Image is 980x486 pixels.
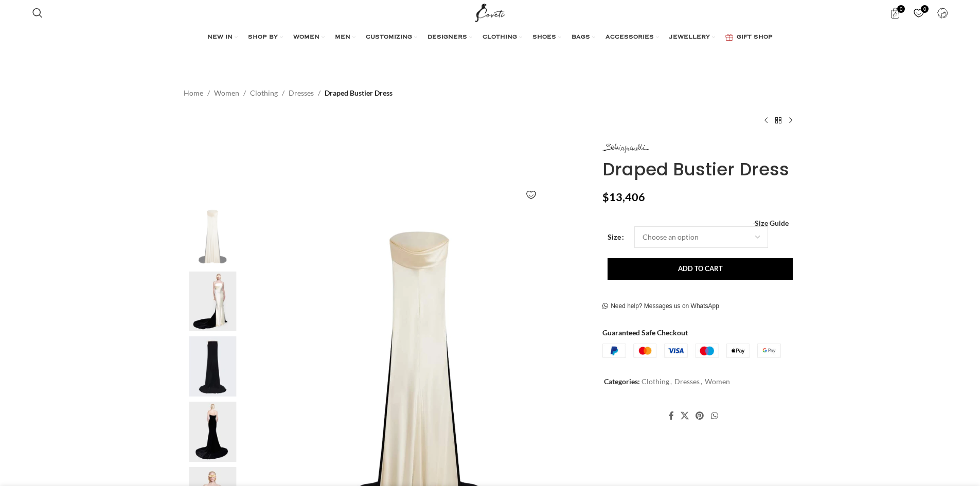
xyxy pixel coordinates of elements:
span: JEWELLERY [669,33,710,42]
a: Previous product [760,114,772,127]
span: ACCESSORIES [605,33,654,42]
a: SHOP BY [248,27,283,48]
a: CLOTHING [483,27,522,48]
bdi: 13,406 [602,190,645,204]
img: Schiaparelli designer [181,402,244,462]
a: ACCESSORIES [605,27,659,48]
span: CLOTHING [483,33,517,42]
a: DESIGNERS [427,27,472,48]
h1: Draped Bustier Dress [602,159,796,180]
span: SHOES [532,33,556,42]
a: Women [705,377,730,386]
span: CUSTOMIZING [366,33,412,42]
a: BAGS [572,27,595,48]
button: Add to cart [608,258,793,280]
a: Dresses [289,87,314,99]
img: Schiaparelli dress [181,272,244,332]
a: Site logo [473,8,507,16]
span: DESIGNERS [427,33,467,42]
a: CUSTOMIZING [366,27,417,48]
span: , [701,376,702,387]
div: Main navigation [27,27,953,48]
span: SHOP BY [248,33,278,42]
a: 0 [884,3,905,23]
img: GiftBag [725,34,733,41]
div: My Wishlist [908,3,929,23]
a: Pinterest social link [692,408,707,424]
span: NEW IN [207,33,233,42]
a: 0 [908,3,929,23]
a: Women [214,87,239,99]
a: Facebook social link [665,408,677,424]
strong: Guaranteed Safe Checkout [602,328,688,337]
img: Schiaparelli Draped Bustier Dress 667187 nobg [181,206,244,266]
a: X social link [678,408,692,424]
span: WOMEN [293,33,319,42]
img: Schiaparelli [602,143,649,153]
a: JEWELLERY [669,27,715,48]
span: $ [602,190,609,204]
a: WhatsApp social link [707,408,721,424]
a: Next product [785,114,797,127]
label: Size [608,231,624,243]
a: SHOES [532,27,561,48]
a: Need help? Messages us on WhatsApp [602,302,719,311]
a: MEN [335,27,355,48]
a: WOMEN [293,27,325,48]
a: Clothing [250,87,278,99]
span: 0 [921,5,929,13]
a: NEW IN [207,27,238,48]
span: Draped Bustier Dress [325,87,393,99]
span: 0 [897,5,905,13]
a: Search [27,3,48,23]
span: , [670,376,672,387]
img: guaranteed-safe-checkout-bordered.j [602,344,781,358]
a: Home [184,87,203,99]
span: Categories: [604,377,640,386]
nav: Breadcrumb [184,87,393,99]
span: GIFT SHOP [737,33,773,42]
a: GIFT SHOP [725,27,773,48]
a: Clothing [642,377,669,386]
a: Dresses [674,377,700,386]
span: MEN [335,33,350,42]
span: BAGS [572,33,590,42]
img: Schiaparelli gown [181,336,244,397]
